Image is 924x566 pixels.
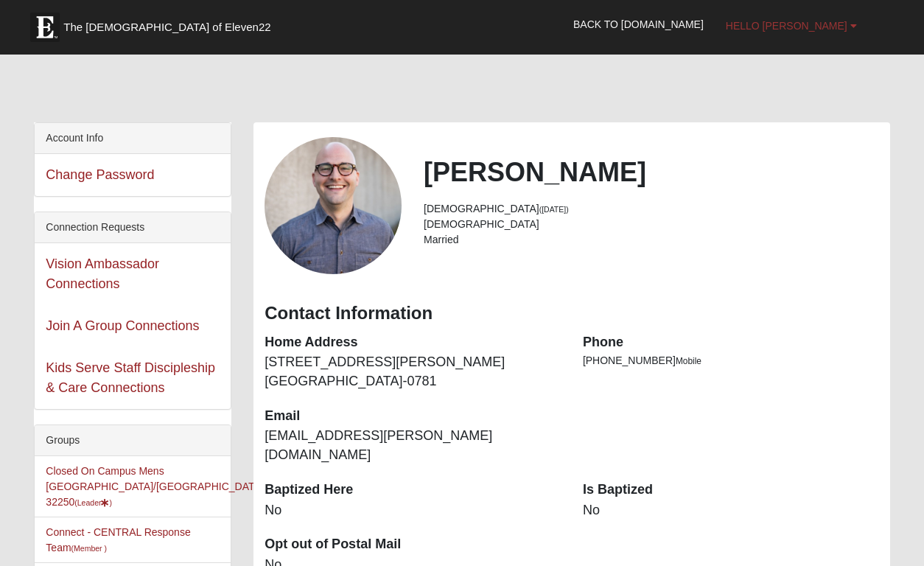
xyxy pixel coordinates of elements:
[30,13,60,42] img: Eleven22 logo
[265,303,878,324] h3: Contact Information
[265,353,561,391] dd: [STREET_ADDRESS][PERSON_NAME] [GEOGRAPHIC_DATA]-0781
[23,5,318,42] a: The [DEMOGRAPHIC_DATA] of Eleven22
[583,353,879,368] li: [PHONE_NUMBER]
[583,481,879,500] dt: Is Baptized
[562,6,715,43] a: Back to [DOMAIN_NAME]
[46,167,154,182] a: Change Password
[265,481,561,500] dt: Baptized Here
[35,425,231,456] div: Groups
[46,526,190,553] a: Connect - CENTRAL Response Team(Member )
[46,465,263,508] a: Closed On Campus Mens [GEOGRAPHIC_DATA]/[GEOGRAPHIC_DATA] 32250(Leader)
[424,232,879,248] li: Married
[265,427,561,464] dd: [EMAIL_ADDRESS][PERSON_NAME][DOMAIN_NAME]
[715,7,868,44] a: Hello [PERSON_NAME]
[424,217,879,232] li: [DEMOGRAPHIC_DATA]
[583,501,879,520] dd: No
[265,137,402,274] a: View Fullsize Photo
[46,318,199,333] a: Join A Group Connections
[265,407,561,426] dt: Email
[583,333,879,352] dt: Phone
[539,205,569,214] small: ([DATE])
[424,201,879,217] li: [DEMOGRAPHIC_DATA]
[265,333,561,352] dt: Home Address
[74,498,112,507] small: (Leader )
[46,256,159,291] a: Vision Ambassador Connections
[46,360,215,395] a: Kids Serve Staff Discipleship & Care Connections
[63,20,270,35] span: The [DEMOGRAPHIC_DATA] of Eleven22
[726,20,847,32] span: Hello [PERSON_NAME]
[676,356,701,366] span: Mobile
[35,212,231,243] div: Connection Requests
[424,156,879,188] h2: [PERSON_NAME]
[265,501,561,520] dd: No
[265,535,561,554] dt: Opt out of Postal Mail
[35,123,231,154] div: Account Info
